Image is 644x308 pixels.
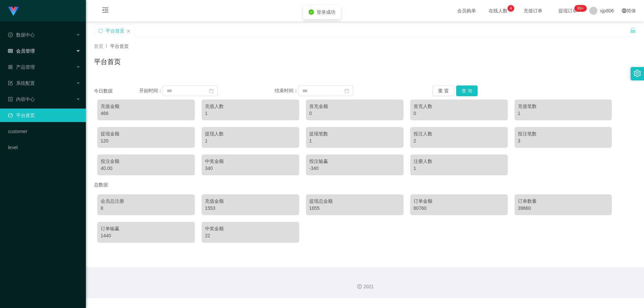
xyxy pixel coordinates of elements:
[8,32,35,38] span: 数据中心
[433,85,454,96] button: 重 置
[106,24,124,37] div: 平台首页
[507,5,514,12] sup: 4
[101,205,192,212] div: 8
[414,158,504,165] div: 注册人数
[205,205,296,212] div: 1553
[205,130,296,137] div: 提现人数
[8,141,80,154] a: level
[518,110,609,117] div: 1
[101,158,192,165] div: 投注金额
[309,137,400,144] div: 1
[94,57,121,67] h1: 平台首页
[139,88,163,93] span: 开始时间：
[94,0,117,22] i: 图标: menu-fold
[126,29,130,33] i: 图标: close
[98,28,103,33] i: 图标: sync
[94,179,636,191] div: 总数据
[101,110,192,117] div: 466
[205,110,296,117] div: 1
[8,49,13,53] i: 图标: table
[575,5,587,12] sup: 265
[205,232,296,239] div: 22
[317,9,335,15] span: 登录成功
[518,103,609,110] div: 充值笔数
[101,137,192,144] div: 120
[101,165,192,172] div: 40.00
[414,137,504,144] div: 2
[485,8,511,13] span: 在线人数
[622,8,627,13] i: 图标: global
[630,27,636,33] i: 图标: unlock
[101,130,192,137] div: 提现金额
[205,137,296,144] div: 1
[8,33,13,37] i: 图标: check-circle-o
[309,9,314,15] i: icon: check-circle
[509,5,512,12] p: 4
[106,44,107,49] span: /
[205,158,296,165] div: 中奖金额
[8,125,80,138] a: customer
[357,284,362,289] i: 图标: copyright
[8,109,80,122] a: 图标: dashboard平台首页
[309,205,400,212] div: 1655
[101,198,192,205] div: 会员总注册
[555,8,581,13] span: 提现订单
[101,232,192,239] div: 1440
[94,87,139,95] div: 今日数据
[205,165,296,172] div: 340
[8,7,19,16] img: logo.9652507e.png
[414,165,504,172] div: 1
[309,103,400,110] div: 首充金额
[8,80,35,86] span: 系统配置
[8,97,35,102] span: 内容中心
[101,103,192,110] div: 充值金额
[110,44,129,49] span: 平台首页
[8,81,13,85] i: 图标: form
[8,48,35,54] span: 会员管理
[344,88,349,93] i: 图标: calendar
[8,64,35,70] span: 产品管理
[518,130,609,137] div: 投注笔数
[518,205,609,212] div: 39660
[414,103,504,110] div: 首充人数
[205,225,296,232] div: 中奖金额
[456,85,478,96] button: 查 询
[414,198,504,205] div: 订单金额
[518,198,609,205] div: 订单数量
[209,88,214,93] i: 图标: calendar
[101,225,192,232] div: 订单输赢
[205,103,296,110] div: 充值人数
[91,283,639,290] div: 2021
[518,137,609,144] div: 3
[414,130,504,137] div: 投注人数
[414,205,504,212] div: 80760
[309,130,400,137] div: 提现笔数
[94,44,103,49] span: 首页
[520,8,546,13] span: 充值订单
[309,198,400,205] div: 提现总金额
[205,198,296,205] div: 充值金额
[309,165,400,172] div: -340
[275,88,298,93] span: 结束时间：
[309,158,400,165] div: 投注输赢
[634,70,641,77] i: 图标: setting
[8,65,13,69] i: 图标: appstore-o
[8,97,13,102] i: 图标: profile
[414,110,504,117] div: 0
[309,110,400,117] div: 0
